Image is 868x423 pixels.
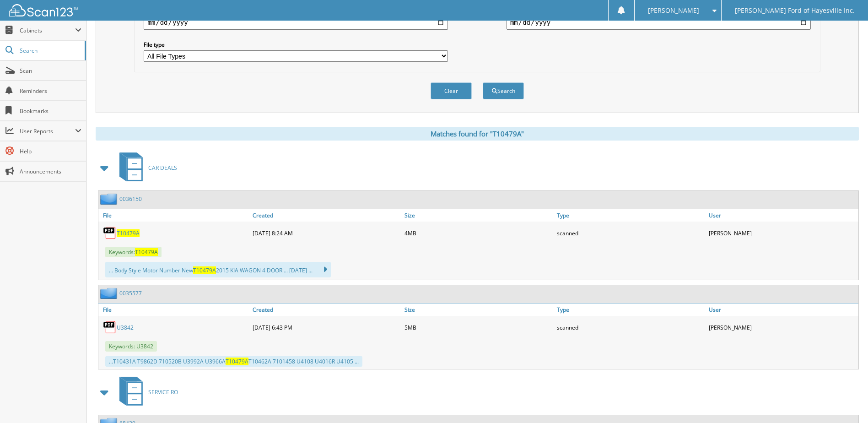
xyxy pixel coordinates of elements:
[648,8,699,13] span: [PERSON_NAME]
[431,82,472,99] button: Clear
[20,87,81,95] span: Reminders
[555,318,706,336] div: scanned
[103,320,117,334] img: PDF.png
[706,224,858,242] div: [PERSON_NAME]
[105,356,362,367] div: ...T10431A T9862D 710520B U3992A U3966A T10462A 7101458 U4108 U4016R U4105 ...
[555,304,706,316] a: Type
[98,304,250,316] a: File
[119,195,142,203] a: 0036150
[402,209,554,222] a: Size
[555,224,706,242] div: scanned
[20,168,81,175] span: Announcements
[100,287,119,299] img: folder2.png
[148,388,178,396] span: SERVICE RO
[103,226,117,240] img: PDF.png
[105,341,157,352] span: Keywords: U3842
[114,374,178,410] a: SERVICE RO
[100,193,119,205] img: folder2.png
[20,107,81,115] span: Bookmarks
[117,324,134,331] a: U3842
[483,82,524,99] button: Search
[250,304,402,316] a: Created
[148,164,177,172] span: CAR DEALS
[20,67,81,75] span: Scan
[96,127,859,141] div: Matches found for "T10479A"
[822,379,868,423] iframe: Chat Widget
[193,266,216,274] span: T10479A
[706,318,858,336] div: [PERSON_NAME]
[226,358,248,365] span: T10479A
[402,224,554,242] div: 4MB
[114,150,177,186] a: CAR DEALS
[507,15,811,30] input: end
[250,209,402,222] a: Created
[105,247,162,257] span: Keywords:
[402,304,554,316] a: Size
[144,15,448,30] input: start
[20,147,81,155] span: Help
[706,209,858,222] a: User
[735,8,855,13] span: [PERSON_NAME] Ford of Hayesville Inc.
[117,229,140,237] a: T10479A
[98,209,250,222] a: File
[20,27,75,34] span: Cabinets
[105,262,331,277] div: ... Body Style Motor Number New 2015 KIA WAGON 4 DOOR ... [DATE] ...
[706,304,858,316] a: User
[9,4,78,16] img: scan123-logo-white.svg
[135,248,158,256] span: T10479A
[20,127,75,135] span: User Reports
[119,289,142,297] a: 0035577
[250,224,402,242] div: [DATE] 8:24 AM
[20,47,80,54] span: Search
[402,318,554,336] div: 5MB
[144,41,448,49] label: File type
[250,318,402,336] div: [DATE] 6:43 PM
[555,209,706,222] a: Type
